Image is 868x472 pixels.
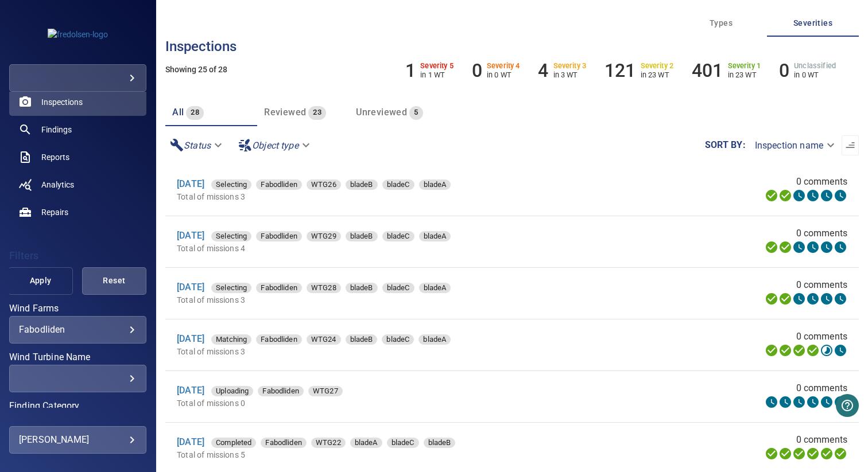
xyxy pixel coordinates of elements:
li: Severity Unclassified [779,60,836,81]
p: in 0 WT [794,71,836,79]
span: All [172,107,184,118]
div: bladeB [346,334,378,345]
p: Total of missions 4 [177,243,609,254]
span: WTG28 [307,282,341,294]
span: Matching [211,334,251,345]
a: reports noActive [9,143,146,171]
span: bladeB [346,282,378,294]
span: Reviewed [264,107,306,118]
span: bladeC [382,334,414,345]
p: Total of missions 0 [177,397,555,409]
div: [PERSON_NAME] [19,431,137,449]
span: bladeA [419,179,451,190]
h6: 0 [472,60,482,81]
span: Fabodliden [261,437,307,448]
li: Severity 4 [472,60,520,81]
svg: Selecting 0% [792,395,806,409]
p: in 23 WT [641,71,674,79]
label: Wind Turbine Name [9,353,146,362]
svg: ML Processing 100% [806,447,820,461]
span: 0 comments [796,381,848,395]
span: 0 comments [796,175,848,189]
h6: Unclassified [794,62,836,70]
div: Fabodliden [19,324,137,335]
div: Fabodliden [256,231,302,241]
div: bladeC [382,180,414,190]
span: Severities [774,16,852,30]
span: bladeC [382,179,414,190]
a: [DATE] [177,436,204,447]
span: Analytics [41,179,74,190]
span: bladeB [424,437,456,448]
h4: Filters [9,250,146,262]
div: WTG28 [307,283,341,293]
li: Severity 3 [538,60,586,81]
svg: Uploading 100% [765,344,778,357]
div: bladeC [382,334,414,345]
div: Matching [211,334,251,345]
svg: Matching 0% [820,189,834,202]
em: Object type [252,140,299,151]
svg: Selecting 0% [792,189,806,202]
a: [DATE] [177,385,204,396]
div: bladeB [346,231,378,241]
svg: Selecting 100% [792,344,806,357]
span: 28 [186,106,204,119]
svg: Selecting 100% [792,447,806,461]
button: Reset [82,267,146,295]
svg: ML Processing 0% [806,292,820,306]
span: Reports [41,151,69,163]
div: WTG22 [311,438,346,448]
button: Sort list from oldest to newest [842,135,859,155]
svg: Data Formatted 100% [778,189,792,202]
div: bladeA [418,334,451,345]
h6: Severity 5 [420,62,454,70]
div: Fabodliden [256,334,302,345]
svg: Data Formatted 100% [778,240,792,254]
span: Selecting [211,282,251,294]
span: 0 comments [796,278,848,292]
div: Selecting [211,231,251,241]
span: bladeB [346,179,378,190]
span: 23 [308,106,326,119]
svg: Classification 0% [834,189,847,202]
svg: Selecting 0% [792,292,806,306]
svg: ML Processing 100% [806,344,820,357]
div: Completed [211,438,256,448]
div: bladeA [419,231,451,241]
p: Total of missions 3 [177,346,609,357]
svg: ML Processing 0% [806,189,820,202]
span: Fabodliden [256,334,302,345]
div: bladeA [350,438,382,448]
p: in 1 WT [420,71,454,79]
label: Finding Category [9,401,146,411]
span: bladeA [419,231,451,242]
div: bladeA [419,180,451,190]
p: in 3 WT [553,71,587,79]
span: Findings [41,124,72,135]
p: Total of missions 5 [177,449,611,461]
div: Selecting [211,283,251,293]
div: Selecting [211,180,251,190]
span: Apply [22,274,58,288]
svg: Uploading 100% [765,447,778,461]
p: Total of missions 3 [177,191,609,202]
div: bladeC [382,231,414,241]
a: [DATE] [177,333,204,344]
svg: Selecting 0% [792,240,806,254]
h6: Severity 2 [641,62,674,70]
a: analytics noActive [9,171,146,198]
svg: Matching 100% [820,447,834,461]
a: [DATE] [177,282,204,292]
a: [DATE] [177,178,204,189]
div: bladeB [346,180,378,190]
h6: Severity 1 [728,62,761,70]
svg: Classification 0% [834,292,847,306]
svg: ML Processing 0% [806,240,820,254]
div: Fabodliden [256,180,302,190]
span: Inspections [41,96,83,108]
p: in 0 WT [487,71,520,79]
svg: Classification 100% [834,447,847,461]
svg: Matching 0% [820,292,834,306]
div: WTG29 [307,231,341,241]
